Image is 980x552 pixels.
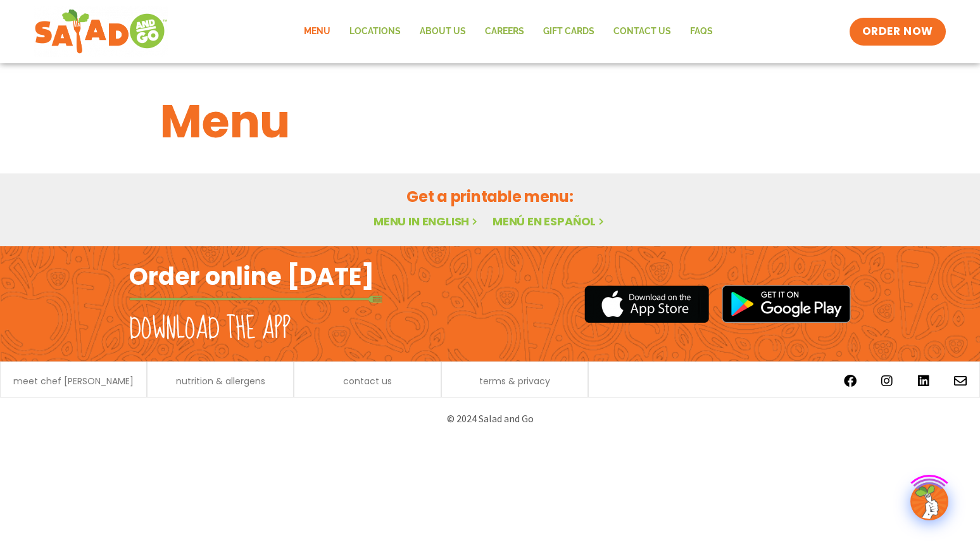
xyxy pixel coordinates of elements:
img: fork [129,296,382,303]
a: contact us [343,377,392,386]
a: GIFT CARDS [534,17,604,46]
h2: Order online [DATE] [129,261,374,292]
img: appstore [584,284,709,325]
a: nutrition & allergens [176,377,265,386]
a: About Us [410,17,475,46]
h2: Get a printable menu: [160,185,820,208]
a: terms & privacy [479,377,550,386]
a: Careers [475,17,534,46]
a: Contact Us [604,17,681,46]
a: ORDER NOW [850,18,946,46]
h1: Menu [160,87,820,156]
img: new-SAG-logo-768×292 [34,6,168,57]
nav: Menu [294,17,722,46]
a: FAQs [681,17,722,46]
a: Menu in English [374,213,480,229]
span: ORDER NOW [862,24,933,39]
img: google_play [722,285,851,323]
a: Locations [340,17,410,46]
h2: Download the app [129,311,291,347]
a: Menú en español [493,213,606,229]
p: © 2024 Salad and Go [135,410,845,427]
a: meet chef [PERSON_NAME] [13,377,134,386]
a: Menu [294,17,340,46]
